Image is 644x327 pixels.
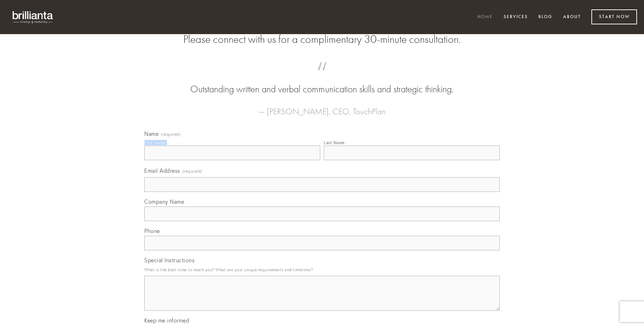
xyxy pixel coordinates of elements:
a: Services [499,11,532,23]
span: Email Address [144,167,180,174]
div: First Name [144,140,166,145]
span: (required) [183,166,202,176]
h2: Please connect with us for a complimentary 30-minute consultation. [144,33,500,46]
a: Home [473,11,497,23]
span: Company Name [144,198,184,205]
a: About [559,11,585,23]
span: Phone [144,227,160,234]
span: Keep me informed [144,317,189,324]
figcaption: — [PERSON_NAME], CEO, TouchPlan [155,96,489,118]
a: Start Now [591,9,637,24]
blockquote: Outstanding written and verbal communication skills and strategic thinking. [155,69,489,96]
span: (required) [161,132,181,137]
span: “ [155,69,489,83]
div: Last Name [324,140,345,145]
span: Special Instructions [144,257,194,264]
a: Blog [534,11,557,23]
p: What is the best time to reach you? What are your unique requirements and timelines? [144,265,500,274]
img: brillianta - research, strategy, marketing [7,7,59,27]
span: Name [144,130,159,137]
